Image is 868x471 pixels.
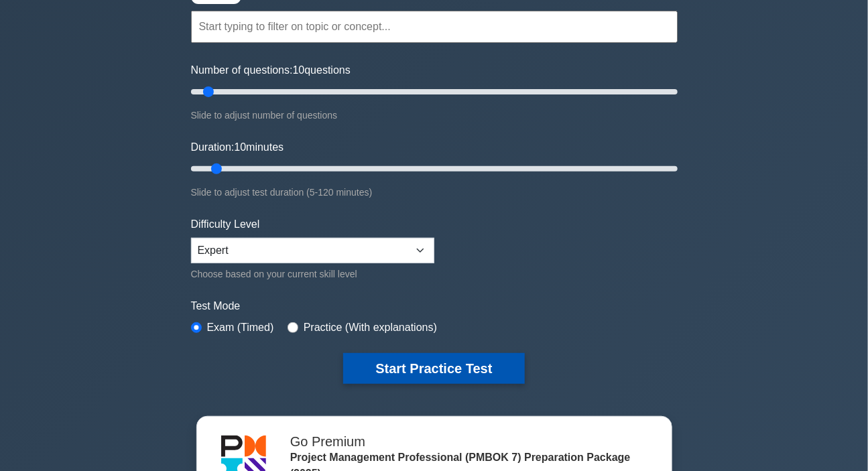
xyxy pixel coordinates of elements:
span: 10 [293,64,305,76]
div: Choose based on your current skill level [191,266,434,282]
input: Start typing to filter on topic or concept... [191,11,678,43]
div: Slide to adjust number of questions [191,107,678,123]
label: Duration: minutes [191,139,284,155]
span: 10 [234,141,246,153]
label: Test Mode [191,298,678,314]
label: Number of questions: questions [191,62,351,78]
div: Slide to adjust test duration (5-120 minutes) [191,184,678,200]
button: Start Practice Test [343,353,524,384]
label: Exam (Timed) [207,320,274,336]
label: Difficulty Level [191,216,260,232]
label: Practice (With explanations) [304,320,437,336]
